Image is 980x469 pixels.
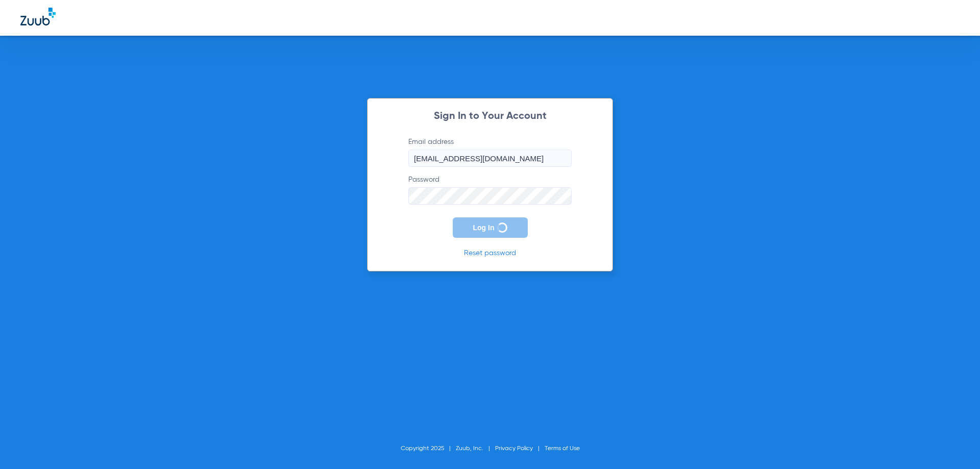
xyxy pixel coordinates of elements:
[408,175,572,205] label: Password
[408,137,572,167] label: Email address
[464,250,516,257] a: Reset password
[453,217,528,238] button: Log In
[545,446,580,452] a: Terms of Use
[408,187,572,205] input: Password
[401,443,456,454] li: Copyright 2025
[929,420,980,469] iframe: Chat Widget
[20,8,56,26] img: Zuub Logo
[408,150,572,167] input: Email address
[495,446,533,452] a: Privacy Policy
[473,224,495,232] span: Log In
[456,443,495,454] li: Zuub, Inc.
[393,111,587,121] h2: Sign In to Your Account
